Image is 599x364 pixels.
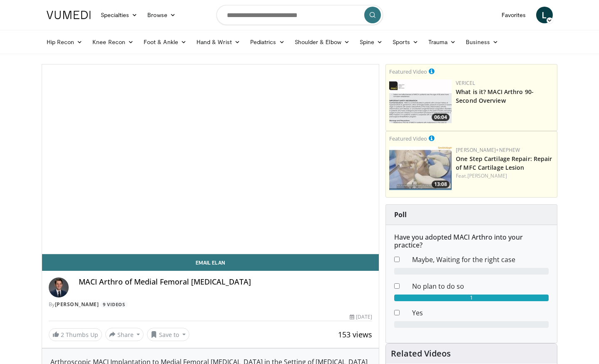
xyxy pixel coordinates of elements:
dd: Maybe, Waiting for the right case [406,255,555,265]
span: 13:08 [432,181,450,188]
a: Sports [388,34,423,50]
img: aa6cc8ed-3dbf-4b6a-8d82-4a06f68b6688.150x105_q85_crop-smart_upscale.jpg [389,79,452,123]
a: One Step Cartilage Repair: Repair of MFC Cartilage Lesion [456,155,552,171]
a: Hip Recon [42,34,88,50]
a: [PERSON_NAME] [55,301,99,308]
div: 1 [394,295,549,301]
a: Pediatrics [245,34,290,50]
a: 13:08 [389,146,452,190]
a: Business [461,34,503,50]
input: Search topics, interventions [216,5,383,25]
h6: Have you adopted MACI Arthro into your practice? [394,233,549,249]
a: Knee Recon [87,34,139,50]
h4: Related Videos [391,349,451,359]
a: Shoulder & Elbow [290,34,355,50]
a: Foot & Ankle [139,34,191,50]
a: L [536,7,553,23]
a: Favorites [497,7,531,23]
small: Featured Video [389,135,427,142]
img: VuMedi Logo [47,11,91,19]
a: Hand & Wrist [191,34,245,50]
a: [PERSON_NAME] [467,172,507,179]
a: 9 Videos [100,301,128,308]
div: Feat. [456,172,554,180]
span: 2 [61,331,64,339]
div: [DATE] [350,313,372,321]
small: Featured Video [389,68,427,75]
img: Avatar [49,277,69,297]
span: 153 views [338,329,372,339]
img: 304fd00c-f6f9-4ade-ab23-6f82ed6288c9.150x105_q85_crop-smart_upscale.jpg [389,146,452,190]
a: Specialties [96,7,143,23]
a: Email Elan [42,254,379,271]
span: 06:04 [432,114,450,121]
strong: Poll [394,210,407,219]
a: 06:04 [389,79,452,123]
dd: Yes [406,308,555,318]
a: Vericel [456,79,475,87]
button: Share [105,328,144,341]
a: Trauma [423,34,461,50]
a: [PERSON_NAME]+Nephew [456,146,520,154]
a: 2 Thumbs Up [49,328,102,341]
h4: MACI Arthro of Medial Femoral [MEDICAL_DATA] [79,277,373,287]
div: By [49,301,373,308]
video-js: Video Player [42,64,379,254]
a: Spine [355,34,388,50]
a: What is it? MACI Arthro 90-Second Overview [456,88,534,104]
dd: No plan to do so [406,281,555,291]
button: Save to [147,328,189,341]
a: Browse [142,7,181,23]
